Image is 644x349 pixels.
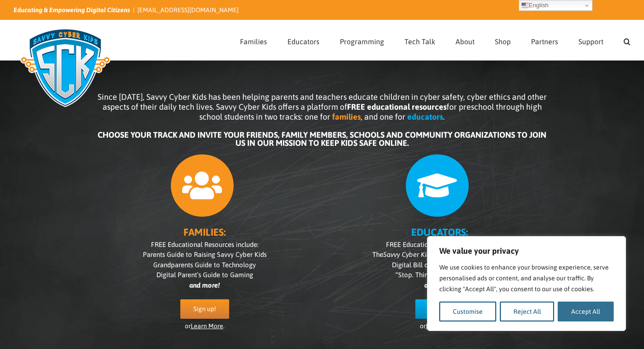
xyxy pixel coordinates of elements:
[193,305,216,313] span: Sign up!
[151,241,259,248] span: FREE Educational Resources include:
[395,271,484,279] span: “Stop. Think. Connect.” Poster
[426,322,458,330] a: Learn More
[443,112,445,121] span: .
[439,302,496,321] button: Customise
[189,281,220,289] i: and more!
[98,130,546,148] b: CHOOSE YOUR TRACK AND INVITE YOUR FRIENDS, FAMILY MEMBERS, SCHOOLS AND COMMUNITY ORGANIZATIONS TO...
[361,112,405,121] span: , and one for
[411,226,468,238] b: EDUCATORS:
[185,322,225,330] span: or .
[439,262,614,294] p: We use cookies to enhance your browsing experience, serve personalised ads or content, and analys...
[420,322,460,330] span: or .
[407,112,443,121] b: educators
[183,226,226,238] b: FAMILIES:
[240,20,630,60] nav: Main Menu
[495,20,511,60] a: Shop
[522,2,529,9] img: en
[143,251,267,258] span: Parents Guide to Raising Savvy Cyber Kids
[624,20,630,60] a: Search
[240,20,267,60] a: Families
[180,299,229,319] a: Sign up!
[531,20,558,60] a: Partners
[347,102,447,112] b: FREE educational resources
[500,302,555,321] button: Reject All
[98,92,547,121] span: Since [DATE], Savvy Cyber Kids has been helping parents and teachers educate children in cyber sa...
[14,23,117,113] img: Savvy Cyber Kids Logo
[415,299,464,319] a: Sign up!
[340,20,384,60] a: Programming
[578,20,603,60] a: Support
[153,261,256,269] span: Grandparents Guide to Technology
[439,246,614,256] p: We value your privacy
[191,322,223,330] a: Learn More
[156,271,253,279] span: Digital Parent’s Guide to Gaming
[386,241,494,248] span: FREE Educational Resources include:
[495,38,511,45] span: Shop
[424,281,455,289] i: and more!
[404,20,435,60] a: Tech Talk
[383,251,461,258] i: Savvy Cyber Kids at Home
[558,302,614,321] button: Accept All
[372,251,507,258] span: The Teacher’s Packs
[578,38,603,45] span: Support
[240,38,267,45] span: Families
[404,38,435,45] span: Tech Talk
[14,6,130,14] i: Educating & Empowering Digital Citizens
[287,38,320,45] span: Educators
[392,261,487,269] span: Digital Bill of Rights Lesson Plan
[456,38,475,45] span: About
[137,6,239,14] a: [EMAIL_ADDRESS][DOMAIN_NAME]
[531,38,558,45] span: Partners
[456,20,475,60] a: About
[332,112,361,121] b: families
[287,20,320,60] a: Educators
[340,38,384,45] span: Programming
